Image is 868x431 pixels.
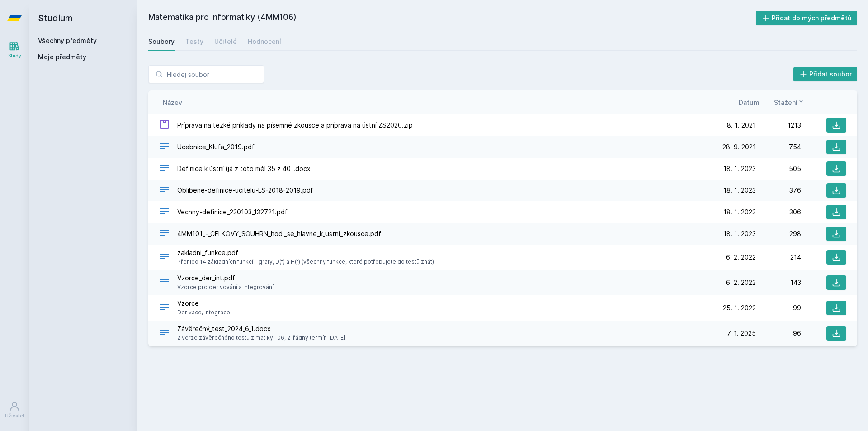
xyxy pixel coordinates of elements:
a: Hodnocení [248,33,281,51]
div: Učitelé [214,37,237,46]
span: 18. 1. 2023 [723,164,756,173]
div: 99 [756,303,801,313]
div: DOCX [159,162,170,175]
div: Study [8,52,21,59]
h2: Matematika pro informatiky (4MM106) [148,11,756,25]
div: 214 [756,253,801,262]
a: Study [2,36,27,64]
div: PDF [159,184,170,197]
button: Datum [739,98,759,107]
div: 306 [756,208,801,217]
div: .PDF [159,302,170,315]
span: 7. 1. 2025 [727,329,756,338]
span: Vechny-definice_230103_132721.pdf [177,208,288,217]
span: 6. 2. 2022 [726,278,756,287]
span: Vzorce pro derivování a integrování [177,283,274,292]
span: 18. 1. 2023 [723,208,756,217]
span: Stažení [774,98,797,107]
div: ZIP [159,119,170,132]
a: Uživatel [2,396,27,424]
button: Přidat soubor [793,67,858,81]
div: 754 [756,142,801,152]
div: 1213 [756,121,801,130]
span: zakladni_funkce.pdf [177,248,434,257]
div: 298 [756,229,801,238]
span: 28. 9. 2021 [722,142,756,152]
div: PDF [159,276,170,289]
span: Závěrečný_test_2024_6_1.docx [177,324,345,333]
div: DOCX [159,327,170,340]
div: Uživatel [5,412,24,419]
span: Definice k ústní (já z toto měl 35 z 40).docx [177,164,311,173]
span: 8. 1. 2021 [727,121,756,130]
span: 2 verze závěrečného testu z matiky 106, 2. řádný termín [DATE] [177,333,345,342]
button: Název [163,98,182,107]
div: PDF [159,227,170,241]
span: Moje předměty [38,52,86,62]
div: PDF [159,206,170,219]
a: Soubory [148,33,175,51]
a: Všechny předměty [38,37,97,44]
span: Příprava na těžké příklady na písemné zkoušce a příprava na ústní ZS2020.zip [177,121,413,130]
a: Testy [185,33,203,51]
span: Derivace, integrace [177,308,230,317]
div: 143 [756,278,801,287]
span: 4MM101_-_CELKOVY_SOUHRN_hodi_se_hlavne_k_ustni_zkousce.pdf [177,229,381,238]
span: 25. 1. 2022 [723,303,756,313]
span: Vzorce [177,299,230,308]
span: 18. 1. 2023 [723,186,756,195]
div: Soubory [148,37,175,46]
span: 6. 2. 2022 [726,253,756,262]
div: Hodnocení [248,37,281,46]
button: Stažení [774,98,805,107]
a: Učitelé [214,33,237,51]
div: Testy [185,37,203,46]
input: Hledej soubor [148,65,264,83]
span: 18. 1. 2023 [723,229,756,238]
div: PDF [159,251,170,264]
span: Přehled 14 základních funkcí – grafy, D(f) a H(f) (všechny funkce, které potřebujete do testů znát) [177,257,434,266]
div: PDF [159,141,170,154]
div: 96 [756,329,801,338]
div: 505 [756,164,801,173]
span: Vzorce_der_int.pdf [177,274,274,283]
span: Ucebnice_Klufa_2019.pdf [177,142,255,152]
button: Přidat do mých předmětů [756,11,858,25]
div: 376 [756,186,801,195]
span: Oblibene-definice-ucitelu-LS-2018-2019.pdf [177,186,313,195]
